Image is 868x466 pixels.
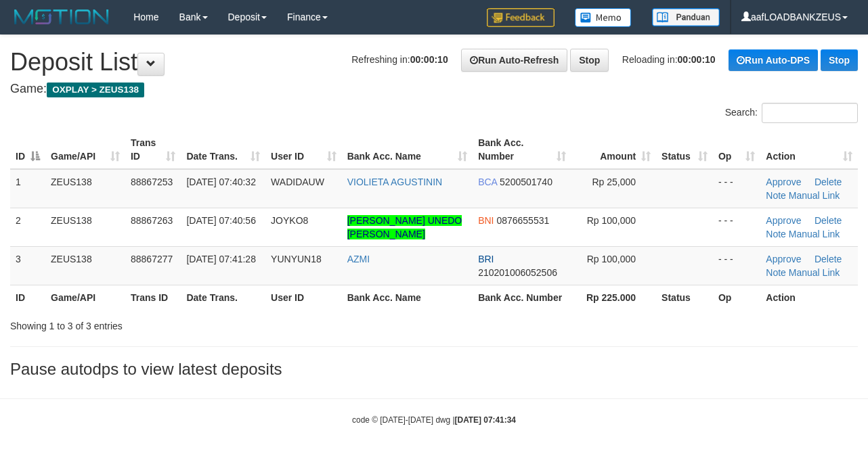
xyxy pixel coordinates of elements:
td: 2 [10,208,45,246]
span: 88867277 [131,254,173,264]
a: Stop [570,49,609,72]
span: OXPLAY > ZEUS138 [47,83,144,97]
a: Approve [766,215,801,226]
a: Delete [815,254,842,264]
th: Op [713,285,760,310]
a: Stop [821,49,858,71]
a: Approve [766,177,801,187]
td: ZEUS138 [45,208,125,246]
small: code © [DATE]-[DATE] dwg | [352,415,516,425]
a: [PERSON_NAME] UNEDO [PERSON_NAME] [347,215,462,239]
td: - - - [713,246,760,285]
th: ID [10,285,45,310]
td: 1 [10,169,45,208]
td: - - - [713,169,760,208]
th: Op: activate to sort column ascending [713,131,760,169]
h1: Deposit List [10,49,858,76]
span: Rp 100,000 [587,215,636,226]
td: ZEUS138 [45,169,125,208]
th: Game/API [45,285,125,310]
td: ZEUS138 [45,246,125,285]
th: Trans ID [125,285,181,310]
a: Manual Link [789,267,840,278]
a: Manual Link [789,190,840,201]
th: Date Trans. [181,285,265,310]
span: Copy 5200501740 to clipboard [500,177,552,187]
th: Rp 225.000 [571,285,657,310]
strong: [DATE] 07:41:34 [455,415,516,425]
span: Copy 0876655531 to clipboard [496,215,549,226]
th: ID: activate to sort column descending [10,131,45,169]
th: Action: activate to sort column ascending [760,131,858,169]
span: Refreshing in: [351,54,448,65]
th: User ID: activate to sort column ascending [265,131,342,169]
div: Showing 1 to 3 of 3 entries [10,314,351,333]
img: MOTION_logo.png [10,7,113,27]
strong: 00:00:10 [678,54,716,65]
strong: 00:00:10 [410,54,448,65]
a: VIOLIETA AGUSTININ [347,177,443,187]
a: Run Auto-Refresh [461,49,567,72]
label: Search: [725,103,858,123]
span: YUNYUN18 [271,254,322,264]
th: Amount: activate to sort column ascending [571,131,657,169]
th: Game/API: activate to sort column ascending [45,131,125,169]
th: Bank Acc. Name [342,285,473,310]
a: Delete [815,177,842,187]
span: BRI [478,254,494,264]
th: Bank Acc. Number [473,285,571,310]
th: Date Trans.: activate to sort column ascending [181,131,265,169]
span: Copy 210201006052506 to clipboard [478,267,557,278]
a: Note [766,229,786,239]
a: AZMI [347,254,370,264]
span: [DATE] 07:40:32 [186,177,255,187]
span: JOYKO8 [271,215,308,226]
span: [DATE] 07:40:56 [186,215,255,226]
a: Approve [766,254,801,264]
span: Rp 25,000 [592,177,636,187]
img: Button%20Memo.svg [575,8,632,27]
th: Bank Acc. Number: activate to sort column ascending [473,131,571,169]
span: Rp 100,000 [587,254,636,264]
th: Bank Acc. Name: activate to sort column ascending [342,131,473,169]
img: Feedback.jpg [487,8,555,27]
td: 3 [10,246,45,285]
span: 88867263 [131,215,173,226]
th: Status: activate to sort column ascending [656,131,713,169]
td: - - - [713,208,760,246]
span: BCA [478,177,497,187]
h3: Pause autodps to view latest deposits [10,360,858,378]
span: [DATE] 07:41:28 [186,254,255,264]
th: Action [760,285,858,310]
th: Status [656,285,713,310]
a: Run Auto-DPS [729,49,818,71]
a: Note [766,267,786,278]
input: Search: [762,103,858,123]
span: WADIDAUW [271,177,324,187]
a: Note [766,190,786,201]
th: User ID [265,285,342,310]
img: panduan.png [652,8,720,26]
a: Delete [815,215,842,226]
a: Manual Link [789,229,840,239]
span: 88867253 [131,177,173,187]
h4: Game: [10,83,858,96]
span: Reloading in: [622,54,716,65]
th: Trans ID: activate to sort column ascending [125,131,181,169]
span: BNI [478,215,494,226]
